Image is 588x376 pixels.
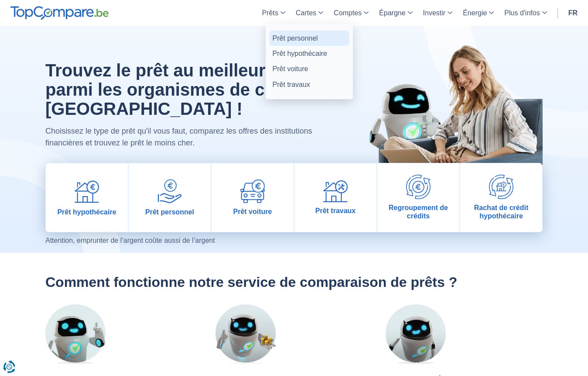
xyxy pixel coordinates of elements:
a: Regroupement de crédits [377,163,459,232]
a: Rachat de crédit hypothécaire [460,163,542,232]
a: Prêt hypothécaire [46,163,128,232]
a: Prêt travaux [294,163,376,232]
img: image-hero [351,26,543,194]
a: Prêt hypothécaire [269,46,349,61]
img: Rapide et Facile [45,304,106,365]
img: Regroupement de crédits [406,175,431,199]
img: Rachat de crédit hypothécaire [489,175,513,199]
h1: Trouvez le prêt au meilleur taux parmi les organismes de crédit en [GEOGRAPHIC_DATA] ! [45,61,330,118]
p: Choisissez le type de prêt qu'il vous faut, comparez les offres des institutions financières et t... [45,125,330,149]
a: Prêt personnel [269,31,349,46]
a: Prêt voiture [269,61,349,76]
a: Prêt voiture [212,163,294,232]
a: Prêt travaux [269,77,349,92]
span: Prêt travaux [315,207,356,215]
img: 100% Gratuit [215,304,276,365]
img: Prêt voiture [240,179,265,203]
span: Rachat de crédit hypothécaire [464,204,539,220]
img: Prêt personnel [157,179,182,204]
img: Prêt travaux [323,180,348,203]
span: Prêt personnel [145,208,194,216]
img: Prêt hypothécaire [75,179,99,204]
img: Objectif et Indépendant [386,304,446,365]
span: Prêt voiture [233,207,272,216]
span: Regroupement de crédits [381,204,456,220]
h2: Comment fonctionne notre service de comparaison de prêts ? [45,274,543,290]
img: TopCompare [10,6,109,20]
a: Prêt personnel [129,163,211,232]
span: Prêt hypothécaire [57,208,116,216]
